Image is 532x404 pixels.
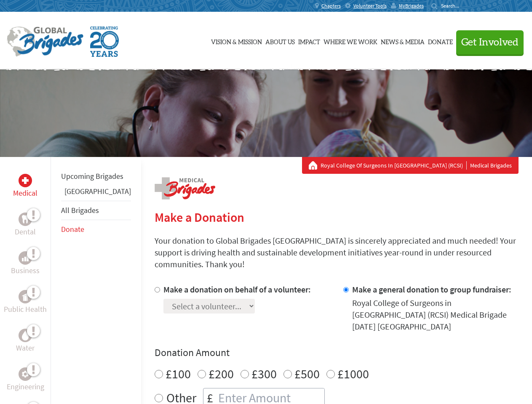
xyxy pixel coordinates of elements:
[61,167,131,186] li: Upcoming Brigades
[461,37,519,48] span: Get Involved
[321,3,341,9] span: Chapters
[155,235,519,270] p: Your donation to Global Brigades [GEOGRAPHIC_DATA] is sincerely appreciated and much needed! Your...
[19,251,32,265] div: Business
[211,20,262,62] a: Vision & Mission
[166,366,191,382] label: £100
[163,284,311,295] label: Make a donation on behalf of a volunteer:
[19,213,32,226] div: Dental
[209,366,234,382] label: £200
[90,27,119,57] img: Global Brigades Celebrating 20 Years
[323,20,377,62] a: Where We Work
[22,177,29,184] img: Medical
[22,255,29,261] img: Business
[64,186,131,196] a: [GEOGRAPHIC_DATA]
[7,27,83,57] img: Global Brigades Logo
[13,187,37,199] p: Medical
[155,177,215,199] img: logo-medical.png
[15,226,36,238] p: Dental
[61,171,123,181] a: Upcoming Brigades
[19,329,32,342] div: Water
[298,20,320,62] a: Impact
[251,366,277,382] label: £300
[309,161,512,170] div: Medical Brigades
[19,290,32,303] div: Public Health
[61,205,99,215] a: All Brigades
[7,381,44,393] p: Engineering
[61,220,131,239] li: Donate
[441,3,465,9] input: Search...
[352,284,511,295] label: Make a general donation to group fundraiser:
[19,174,32,187] div: Medical
[16,342,35,354] p: Water
[4,290,47,315] a: Public HealthPublic Health
[19,367,32,381] div: Engineering
[22,330,29,340] img: Water
[428,20,453,62] a: Donate
[61,186,131,201] li: Greece
[16,329,35,354] a: WaterWater
[22,371,29,377] img: Engineering
[155,210,519,225] h2: Make a Donation
[11,251,40,276] a: BusinessBusiness
[61,224,84,234] a: Donate
[381,20,425,62] a: News & Media
[13,174,37,199] a: MedicalMedical
[22,215,29,223] img: Dental
[352,297,519,332] div: Royal College of Surgeons in [GEOGRAPHIC_DATA] (RCSI) Medical Brigade [DATE] [GEOGRAPHIC_DATA]
[155,346,519,359] h4: Donation Amount
[321,161,467,170] a: Royal College Of Surgeons In [GEOGRAPHIC_DATA] (RCSI)
[15,213,36,238] a: DentalDental
[61,201,131,220] li: All Brigades
[4,303,47,315] p: Public Health
[22,292,29,301] img: Public Health
[7,367,44,393] a: EngineeringEngineering
[265,20,295,62] a: About Us
[353,3,387,9] span: Volunteer Tools
[399,3,424,9] span: MyBrigades
[294,366,320,382] label: £500
[456,30,524,54] button: Get Involved
[11,265,40,276] p: Business
[337,366,369,382] label: £1000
